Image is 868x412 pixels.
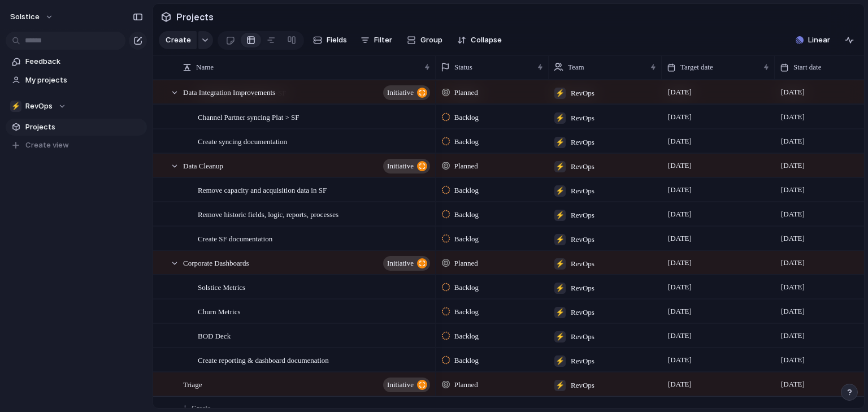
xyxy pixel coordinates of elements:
button: initiative [383,159,430,174]
button: initiative [383,85,430,100]
span: RevOps [571,234,594,245]
span: [DATE] [778,305,808,318]
button: Filter [356,31,397,49]
span: [DATE] [778,280,808,294]
a: My projects [6,72,147,89]
span: RevOps [571,88,594,99]
span: Planned [454,258,478,269]
span: Projects [25,122,143,133]
span: Backlog [454,112,479,123]
span: Planned [454,379,478,391]
span: [DATE] [778,232,808,245]
span: [DATE] [665,305,695,318]
span: Data Integration Improvements [183,85,275,98]
span: Team [568,62,584,73]
div: ⚡ [554,307,566,318]
span: Create reporting & dashboard documenation [198,353,329,366]
span: Backlog [454,233,479,245]
span: Data Cleanup [183,159,223,172]
a: Projects [6,119,147,136]
div: ⚡ [554,161,566,172]
div: ⚡ [554,234,566,245]
span: [DATE] [778,110,808,124]
div: ⚡ [554,185,566,197]
span: Create syncing documentation [198,135,287,148]
button: Create [159,31,197,49]
button: Create view [6,137,147,154]
span: [DATE] [665,110,695,124]
span: [DATE] [778,329,808,342]
button: Fields [309,31,351,49]
span: Remove capacity and acquisition data in SF [198,183,327,196]
span: Filter [374,34,392,46]
span: Backlog [454,136,479,148]
span: Churn Metrics [198,305,240,318]
span: Solstice [10,11,40,23]
span: initiative [387,85,414,101]
span: Collapse [471,34,502,46]
button: Group [401,31,448,49]
span: Backlog [454,185,479,196]
span: initiative [387,255,414,271]
span: Remove historic fields, logic, reports, processes [198,207,338,220]
span: Backlog [454,355,479,366]
a: Feedback [6,53,147,70]
button: initiative [383,378,430,392]
span: BOD Deck [198,329,231,342]
button: Linear [791,32,835,49]
span: [DATE] [778,159,808,172]
span: RevOps [571,185,594,197]
span: [DATE] [665,232,695,245]
span: [DATE] [778,135,808,148]
span: [DATE] [665,353,695,367]
div: ⚡ [554,210,566,221]
span: RevOps [571,307,594,318]
span: Corporate Dashboards [183,256,249,269]
span: Planned [454,161,478,172]
span: initiative [387,377,414,393]
span: [DATE] [778,85,808,99]
div: ⚡ [554,283,566,294]
span: Feedback [25,56,143,67]
span: Solstice Metrics [198,280,245,293]
span: Name [196,62,214,73]
span: [DATE] [778,183,808,197]
span: Status [454,62,472,73]
span: Backlog [454,209,479,220]
span: [DATE] [665,256,695,270]
div: ⚡ [10,101,21,112]
span: Channel Partner syncing Plat > SF [198,110,300,123]
span: RevOps [571,331,594,342]
span: Backlog [454,306,479,318]
div: ⚡ [554,258,566,270]
span: [DATE] [778,207,808,221]
span: Create view [25,140,69,151]
span: [DATE] [665,378,695,391]
div: ⚡ [554,112,566,124]
span: RevOps [25,101,53,112]
span: Planned [454,87,478,98]
div: ⚡ [554,137,566,148]
span: Group [420,34,442,46]
span: RevOps [571,161,594,172]
div: ⚡ [554,380,566,391]
span: [DATE] [665,85,695,99]
span: RevOps [571,355,594,367]
span: [DATE] [665,329,695,342]
span: Start date [793,62,821,73]
span: [DATE] [778,256,808,270]
span: RevOps [571,380,594,391]
span: RevOps [571,258,594,270]
span: [DATE] [665,135,695,148]
button: initiative [383,256,430,271]
span: Fields [327,34,347,46]
span: [DATE] [778,378,808,391]
span: [DATE] [778,353,808,367]
span: RevOps [571,112,594,124]
span: Create SF documentation [198,232,272,245]
button: Solstice [5,8,59,26]
span: RevOps [571,283,594,294]
span: initiative [387,158,414,174]
span: My projects [25,75,143,86]
span: Target date [680,62,713,73]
